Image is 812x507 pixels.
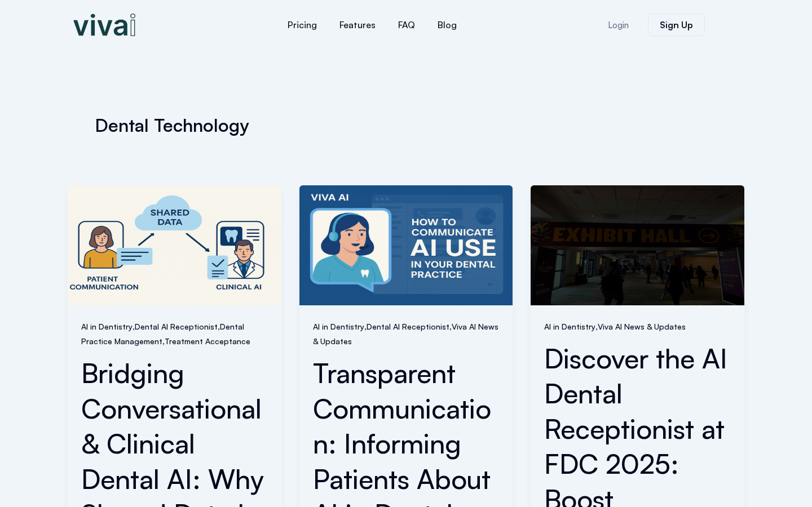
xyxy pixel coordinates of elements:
[598,322,686,331] a: Viva AI News & Updates
[81,322,133,331] a: AI in Dentistry
[68,238,281,250] a: Read: Bridging Conversational & Clinical Dental AI: Why Shared Data Is the Missing Link in Modern...
[328,11,387,38] a: Features
[276,11,328,38] a: Pricing
[135,322,218,331] a: Dental AI Receptionist
[660,20,693,29] span: Sign Up
[531,238,744,250] a: Read: Discover the AI Dental Receptionist at FDC 2025: Boost Scheduling, Expand Care, Elevate You...
[313,322,364,331] a: AI in Dentistry
[165,336,250,346] a: Treatment Acceptance
[594,14,642,36] a: Login
[648,14,705,36] a: Sign Up
[544,322,595,331] a: AI in Dentistry
[299,238,513,250] a: Read: Transparent Communication: Informing Patients About AI in Dental Practice Communications
[608,21,629,29] span: Login
[544,319,731,333] span: ,
[95,113,717,138] h1: Dental Technology
[426,11,468,38] a: Blog
[209,11,536,38] nav: Menu
[387,11,426,38] a: FAQ
[531,185,744,305] img: FDC-2025-AI-Dental-Receptionist
[81,319,268,349] span: , , ,
[367,322,449,331] a: Dental AI Receptionist
[313,319,500,349] span: , ,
